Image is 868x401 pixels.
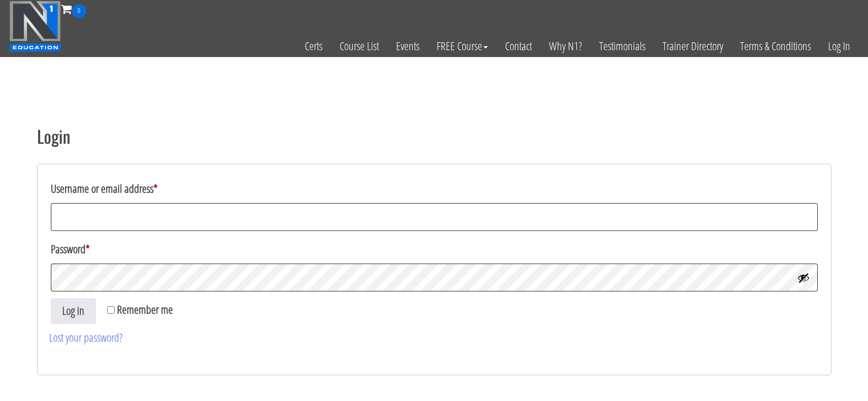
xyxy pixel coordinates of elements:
[107,306,115,314] input: Remember me
[591,18,654,74] a: Testimonials
[496,18,540,74] a: Contact
[49,330,123,345] a: Lost your password?
[51,177,818,200] label: Username or email address
[331,18,387,74] a: Course List
[61,1,86,17] a: 0
[117,302,173,317] span: Remember me
[296,18,331,74] a: Certs
[72,4,86,18] span: 0
[387,18,428,74] a: Events
[9,1,61,52] img: n1-education
[37,127,831,145] h2: Login
[797,272,810,284] button: Show password
[51,298,96,324] button: Log in
[428,18,496,74] a: FREE Course
[732,18,819,74] a: Terms & Conditions
[51,238,818,261] label: Password
[819,18,859,74] a: Log In
[540,18,591,74] a: Why N1?
[654,18,732,74] a: Trainer Directory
